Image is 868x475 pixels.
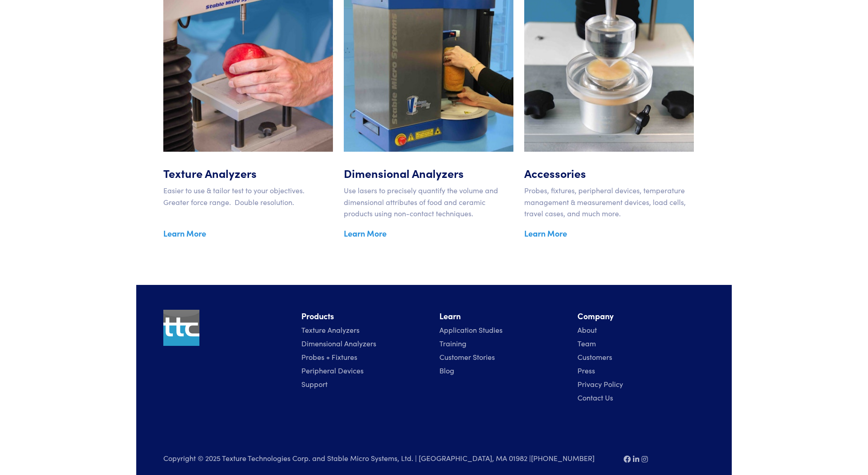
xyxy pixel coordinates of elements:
[301,365,364,375] a: Peripheral Devices
[531,453,595,463] a: [PHONE_NUMBER]
[163,310,199,346] img: ttc_logo_1x1_v1.0.png
[301,379,328,389] a: Support
[163,227,333,240] a: Learn More
[577,338,596,348] a: Team
[301,310,429,323] li: Products
[524,185,694,219] p: Probes, fixtures, peripheral devices, temperature management & measurement devices, load cells, t...
[577,379,623,389] a: Privacy Policy
[439,338,466,348] a: Training
[577,365,595,375] a: Press
[577,325,597,335] a: About
[524,152,694,181] h5: Accessories
[163,152,333,181] h5: Texture Analyzers
[344,185,513,219] p: Use lasers to precisely quantify the volume and dimensional attributes of food and ceramic produc...
[163,185,333,208] p: Easier to use & tailor test to your objectives. Greater force range. Double resolution.
[439,365,454,375] a: Blog
[577,352,612,362] a: Customers
[524,227,694,240] a: Learn More
[439,352,495,362] a: Customer Stories
[439,310,567,323] li: Learn
[163,452,613,464] p: Copyright © 2025 Texture Technologies Corp. and Stable Micro Systems, Ltd. | [GEOGRAPHIC_DATA], M...
[301,352,357,362] a: Probes + Fixtures
[439,325,503,335] a: Application Studies
[344,152,513,181] h5: Dimensional Analyzers
[344,227,513,240] a: Learn More
[577,392,613,402] a: Contact Us
[577,310,705,323] li: Company
[301,325,360,335] a: Texture Analyzers
[301,338,376,348] a: Dimensional Analyzers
